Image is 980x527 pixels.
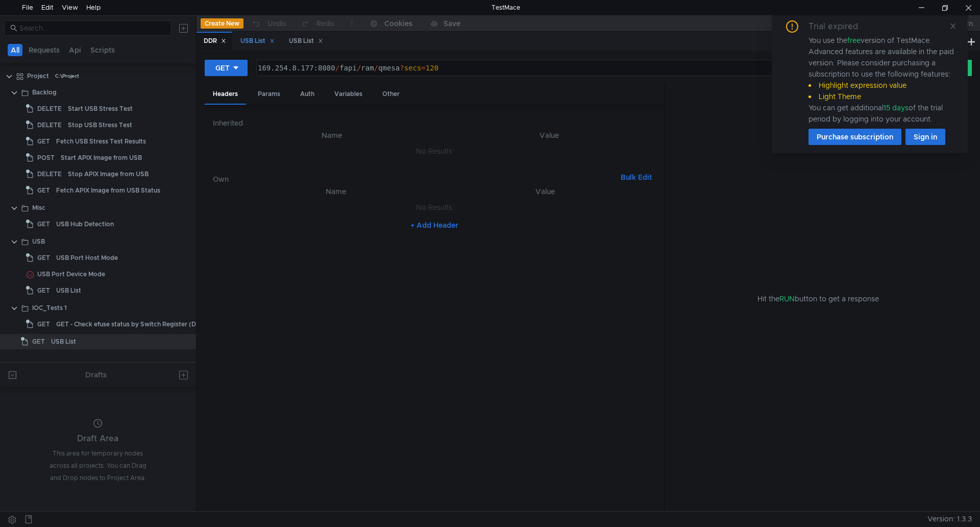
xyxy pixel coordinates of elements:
div: USB List [56,283,81,298]
nz-embed-empty: No Results [416,147,452,156]
div: Backlog [32,85,57,100]
div: IOC_Tests 1 [32,300,67,316]
th: Name [221,129,443,141]
span: 15 days [884,103,909,112]
div: USB List [51,334,76,349]
div: Misc [32,200,45,215]
div: Fetch USB Stress Test Results [56,134,146,149]
li: Light Theme [808,91,955,102]
div: USB List [240,36,275,46]
div: Project [27,68,49,84]
th: Value [443,129,656,141]
button: + Add Header [406,219,462,231]
th: Value [442,185,648,198]
div: Stop USB Stress Test [68,117,132,133]
span: DELETE [37,166,62,182]
span: DELETE [37,117,62,133]
span: free [847,36,861,45]
div: DDR [204,36,226,46]
button: All [8,44,22,56]
div: Fetch APIX Image from USB Status [56,183,160,198]
nz-embed-empty: No Results [416,203,452,212]
span: Hit the button to get a response [757,293,879,304]
span: GET [37,317,50,332]
span: GET [37,250,50,266]
button: Create New [201,18,243,29]
div: Stop APIX Image from USB [68,166,149,182]
span: GET [37,183,50,198]
button: Undo [243,16,293,31]
div: C:\Project [55,68,79,84]
div: Cookies [384,17,412,30]
div: GET [215,62,230,74]
th: Name [229,185,442,198]
div: Undo [267,17,286,30]
span: GET [37,283,50,298]
input: Search... [19,22,165,34]
div: GET - Check efuse status by Switch Register (Detail Status) [56,317,232,332]
button: Requests [26,44,63,56]
button: GET [205,60,248,76]
div: Variables [326,85,371,104]
div: Start APIX Image from USB [61,150,142,165]
div: Drafts [85,369,107,381]
span: GET [37,217,50,232]
div: USB Port Host Mode [56,250,118,266]
h6: Own [213,173,617,185]
li: Highlight expression value [808,80,955,91]
div: Other [374,85,408,104]
div: Redo [316,17,334,30]
span: GET [32,334,45,349]
div: Headers [205,85,246,105]
span: RUN [779,294,795,303]
div: Start USB Stress Test [68,101,133,116]
div: You use the version of TestMace. Advanced features are available in the paid version. Please cons... [808,35,955,125]
div: Save [444,20,460,27]
span: DELETE [37,101,62,116]
div: You can get additional of the trial period by logging into your account. [808,102,955,125]
div: USB [32,234,45,249]
div: Params [250,85,288,104]
span: GET [37,134,50,149]
div: USB Hub Detection [56,217,114,232]
button: Purchase subscription [808,129,901,145]
button: Api [66,44,84,56]
button: Scripts [87,44,118,56]
div: Auth [292,85,323,104]
div: USB List [289,36,323,46]
button: Sign in [905,129,945,145]
span: Version: 1.3.3 [927,512,972,526]
div: Trial expired [808,20,870,33]
button: Redo [293,16,341,31]
span: POST [37,150,55,165]
h6: Inherited [213,117,656,129]
div: USB Port Device Mode [37,267,105,282]
button: Bulk Edit [617,171,656,183]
